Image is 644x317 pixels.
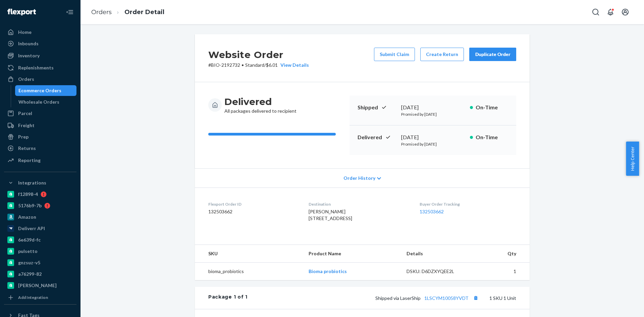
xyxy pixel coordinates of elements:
td: bioma_probiotics [195,263,303,280]
a: f12898-4 [4,189,76,200]
div: Returns [18,145,36,152]
button: Open notifications [604,5,617,19]
button: Copy tracking number [471,294,480,302]
a: Deliverr API [4,223,76,234]
div: [DATE] [401,104,465,111]
a: Home [4,27,76,38]
div: Parcel [18,110,32,117]
a: Order Detail [124,8,164,16]
a: Wholesale Orders [15,97,77,107]
a: 1LSCYM10058YVDT [424,295,469,301]
button: Help Center [626,142,639,176]
a: Ecommerce Orders [15,85,77,96]
button: View Details [278,62,309,68]
div: Ecommerce Orders [18,87,61,94]
a: Reporting [4,155,76,166]
button: Open Search Box [589,5,602,19]
p: Promised by [DATE] [401,141,465,147]
div: Prep [18,134,29,140]
button: Create Return [420,48,464,61]
span: Order History [343,175,375,181]
div: Inbounds [18,40,39,47]
span: • [241,62,244,68]
a: Orders [91,8,112,16]
div: [DATE] [401,134,465,141]
div: Wholesale Orders [18,99,59,105]
div: pulsetto [18,248,38,255]
th: Details [401,245,475,263]
th: Product Name [303,245,401,263]
dt: Flexport Order ID [208,201,298,207]
a: Add Integration [4,294,76,302]
h3: Delivered [224,96,297,108]
a: Inbounds [4,38,76,49]
dt: Destination [309,201,409,207]
span: [PERSON_NAME] [STREET_ADDRESS] [309,209,352,221]
a: Freight [4,120,76,131]
div: Home [18,29,32,36]
a: Inventory [4,50,76,61]
a: 132503662 [420,209,444,214]
div: 6e639d-fc [18,236,41,243]
button: Open account menu [619,5,632,19]
a: Bioma probiotics [309,268,347,274]
div: [PERSON_NAME] [18,282,57,289]
a: a76299-82 [4,269,76,279]
button: Integrations [4,177,76,188]
h2: Website Order [208,48,309,62]
div: 1 SKU 1 Unit [248,294,516,302]
p: # BIO-2192732 / $6.01 [208,62,309,68]
ol: breadcrumbs [86,2,170,22]
p: On-Time [476,104,508,111]
a: 6e639d-fc [4,234,76,245]
button: Close Navigation [63,5,76,19]
th: SKU [195,245,303,263]
div: gnzsuz-v5 [18,259,40,266]
a: Replenishments [4,62,76,73]
div: Deliverr API [18,225,45,232]
p: Shipped [358,104,396,111]
div: a76299-82 [18,271,42,277]
a: Amazon [4,212,76,222]
button: Duplicate Order [469,48,516,61]
div: Orders [18,76,34,83]
dt: Buyer Order Tracking [420,201,516,207]
div: Freight [18,122,35,129]
span: Standard [245,62,264,68]
div: Amazon [18,214,36,220]
span: Shipped via LaserShip [375,295,480,301]
div: All packages delivered to recipient [224,96,297,114]
div: 5176b9-7b [18,202,42,209]
a: Returns [4,143,76,154]
a: Prep [4,131,76,142]
p: Delivered [358,134,396,141]
a: Parcel [4,108,76,119]
td: 1 [475,263,530,280]
a: [PERSON_NAME] [4,280,76,291]
div: Package 1 of 1 [208,294,248,302]
div: Inventory [18,52,40,59]
div: DSKU: D6DZXYQEE2L [407,268,470,275]
a: gnzsuz-v5 [4,257,76,268]
a: Orders [4,74,76,85]
div: f12898-4 [18,191,38,198]
a: 5176b9-7b [4,200,76,211]
button: Submit Claim [374,48,415,61]
th: Qty [475,245,530,263]
div: Integrations [18,179,46,186]
img: Flexport logo [7,9,36,15]
div: Reporting [18,157,41,164]
p: On-Time [476,134,508,141]
p: Promised by [DATE] [401,111,465,117]
a: pulsetto [4,246,76,257]
div: Duplicate Order [475,51,511,58]
div: Add Integration [18,295,48,300]
dd: 132503662 [208,208,298,215]
div: Replenishments [18,64,54,71]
